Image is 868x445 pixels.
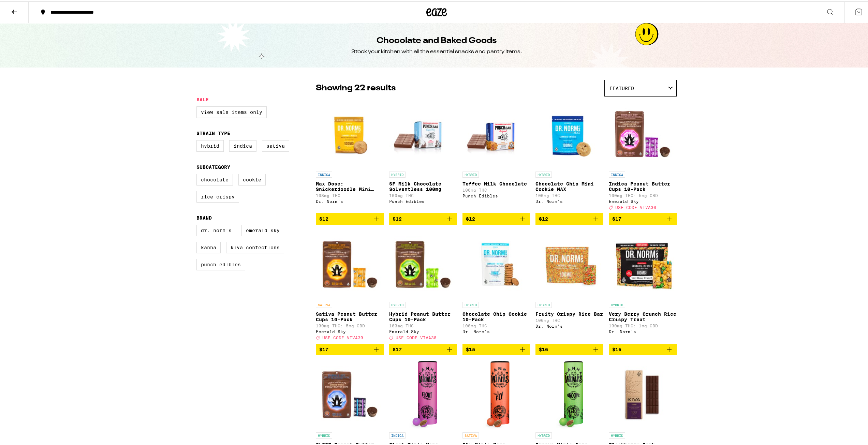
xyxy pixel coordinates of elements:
[316,170,332,176] p: INDICA
[316,342,384,354] button: Add to bag
[196,214,212,219] legend: Brand
[462,187,530,191] p: 100mg THC
[462,342,530,354] button: Add to bag
[609,212,677,223] button: Add to bag
[462,431,479,437] p: SATIVA
[196,223,236,235] label: Dr. Norm's
[462,180,530,185] p: Toffee Milk Chocolate
[316,99,384,212] a: Open page for Max Dose: Snickerdoodle Mini Cookie - Indica from Dr. Norm's
[226,240,284,252] label: Kiva Confections
[389,99,457,212] a: Open page for SF Milk Chocolate Solventless 100mg from Punch Edibles
[609,84,634,90] span: Featured
[316,229,384,297] img: Emerald Sky - Sativa Peanut Butter Cups 10-Pack
[196,139,224,150] label: Hybrid
[535,192,603,196] p: 100mg THC
[316,99,384,167] img: Dr. Norm's - Max Dose: Snickerdoodle Mini Cookie - Indica
[319,215,328,220] span: $12
[196,129,230,135] legend: Strain Type
[609,431,625,437] p: HYBRID
[609,99,677,212] a: Open page for Indica Peanut Butter Cups 10-Pack from Emerald Sky
[462,170,479,176] p: HYBRID
[609,192,677,196] p: 100mg THC: 5mg CBD
[351,47,522,54] div: Stock your kitchen with all the essential snacks and pantry items.
[316,229,384,342] a: Open page for Sativa Peanut Butter Cups 10-Pack from Emerald Sky
[389,322,457,327] p: 100mg THC
[316,310,384,321] p: Sativa Peanut Butter Cups 10-Pack
[238,173,266,184] label: Cookie
[609,180,677,191] p: Indica Peanut Butter Cups 10-Pack
[609,198,677,202] div: Emerald Sky
[556,359,583,428] img: Kanha - Groove Minis Nano Chocolate Bites
[535,317,603,321] p: 100mg THC
[389,328,457,332] div: Emerald Sky
[316,212,384,223] button: Add to bag
[462,99,530,167] img: Punch Edibles - Toffee Milk Chocolate
[535,229,603,342] a: Open page for Fruity Crispy Rice Bar from Dr. Norm's
[316,81,396,93] p: Showing 22 results
[535,342,603,354] button: Add to bag
[389,229,457,297] img: Emerald Sky - Hybrid Peanut Butter Cups 10-Pack
[389,300,406,307] p: HYBRID
[483,359,510,428] img: Kanha - Fly Minis Nano Chocolate Bites
[262,139,289,150] label: Sativa
[535,99,603,167] img: Dr. Norm's - Chocolate Chip Mini Cookie MAX
[389,192,457,196] p: 100mg THC
[241,223,284,235] label: Emerald Sky
[316,328,384,332] div: Emerald Sky
[462,328,530,332] div: Dr. Norm's
[316,180,384,191] p: Max Dose: Snickerdoodle Mini Cookie - Indica
[535,300,552,307] p: HYBRID
[535,229,603,297] img: Dr. Norm's - Fruity Crispy Rice Bar
[612,345,621,351] span: $16
[535,431,552,437] p: HYBRID
[393,215,402,220] span: $12
[535,198,603,202] div: Dr. Norm's
[4,5,49,10] span: Hi. Need any help?
[609,99,677,167] img: Emerald Sky - Indica Peanut Butter Cups 10-Pack
[535,99,603,212] a: Open page for Chocolate Chip Mini Cookie MAX from Dr. Norm's
[316,431,332,437] p: HYBRID
[319,345,328,351] span: $17
[462,192,530,197] div: Punch Edibles
[196,105,267,117] label: View Sale Items Only
[393,345,402,351] span: $17
[609,342,677,354] button: Add to bag
[609,229,677,297] img: Dr. Norm's - Very Berry Crunch Rice Crispy Treat
[389,342,457,354] button: Add to bag
[462,322,530,327] p: 100mg THC
[229,139,256,150] label: Indica
[396,335,437,339] span: USE CODE VIVA30
[196,240,221,252] label: Kanha
[462,229,530,297] img: Dr. Norm's - Chocolate Chip Cookie 10-Pack
[322,335,363,339] span: USE CODE VIVA30
[535,310,603,315] p: Fruity Crispy Rice Bar
[316,322,384,327] p: 100mg THC: 5mg CBD
[535,170,552,176] p: HYBRID
[316,198,384,202] div: Dr. Norm's
[389,180,457,191] p: SF Milk Chocolate Solventless 100mg
[609,310,677,321] p: Very Berry Crunch Rice Crispy Treat
[377,34,497,45] h1: Chocolate and Baked Goods
[462,300,479,307] p: HYBRID
[196,257,245,269] label: Punch Edibles
[612,215,621,220] span: $17
[196,190,239,201] label: Rice Crispy
[539,345,548,351] span: $16
[316,359,384,428] img: Emerald Sky - SLEEP Peanut Butter Cups 10-Pack
[466,345,475,351] span: $15
[615,204,656,208] span: USE CODE VIVA30
[609,229,677,342] a: Open page for Very Berry Crunch Rice Crispy Treat from Dr. Norm's
[389,229,457,342] a: Open page for Hybrid Peanut Butter Cups 10-Pack from Emerald Sky
[462,212,530,223] button: Add to bag
[196,173,233,184] label: Chocolate
[316,300,332,307] p: SATIVA
[609,328,677,332] div: Dr. Norm's
[466,215,475,220] span: $12
[389,212,457,223] button: Add to bag
[535,180,603,191] p: Chocolate Chip Mini Cookie MAX
[409,359,437,428] img: Kanha - Float Minis Nano Chocolate Bites
[389,99,457,167] img: Punch Edibles - SF Milk Chocolate Solventless 100mg
[462,229,530,342] a: Open page for Chocolate Chip Cookie 10-Pack from Dr. Norm's
[196,95,209,101] legend: Sale
[609,322,677,327] p: 100mg THC: 1mg CBD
